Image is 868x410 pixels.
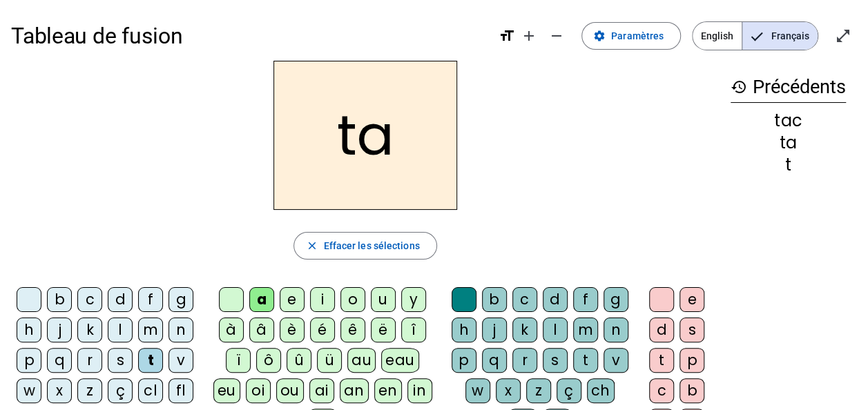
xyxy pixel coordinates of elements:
div: ô [256,348,281,373]
div: s [108,348,133,373]
button: Entrer en plein écran [829,22,857,50]
div: d [543,287,568,312]
div: t [731,157,846,173]
mat-icon: close [305,240,318,252]
div: h [452,318,476,342]
div: j [47,318,72,342]
div: ta [731,135,846,151]
div: ï [226,348,251,373]
div: k [512,318,537,342]
div: ü [317,348,342,373]
div: q [47,348,72,373]
div: v [604,348,628,373]
div: oi [246,378,271,403]
div: û [287,348,311,373]
span: Effacer les sélections [323,237,419,254]
div: q [482,348,507,373]
div: k [77,318,102,342]
mat-icon: open_in_full [835,28,851,44]
mat-icon: remove [548,28,565,44]
div: ai [309,378,334,403]
mat-button-toggle-group: Language selection [692,21,818,50]
div: z [77,378,102,403]
div: fl [168,378,193,403]
span: English [693,22,742,50]
div: j [482,318,507,342]
div: x [496,378,521,403]
div: r [512,348,537,373]
div: a [249,287,274,312]
div: y [401,287,426,312]
div: s [543,348,568,373]
div: c [512,287,537,312]
span: Français [742,22,818,50]
div: w [465,378,490,403]
div: b [679,378,704,403]
mat-icon: history [731,79,747,95]
div: ç [557,378,581,403]
div: an [340,378,369,403]
div: r [77,348,102,373]
button: Effacer les sélections [293,232,436,260]
button: Augmenter la taille de la police [515,22,543,50]
div: ë [371,318,396,342]
div: z [526,378,551,403]
div: t [649,348,674,373]
h3: Précédents [731,72,846,103]
div: l [108,318,133,342]
div: n [168,318,193,342]
div: o [340,287,365,312]
div: en [374,378,402,403]
div: i [310,287,335,312]
div: t [138,348,163,373]
h2: ta [273,61,457,210]
div: à [219,318,244,342]
mat-icon: add [521,28,537,44]
div: p [679,348,704,373]
div: b [482,287,507,312]
button: Paramètres [581,22,681,50]
mat-icon: format_size [499,28,515,44]
button: Diminuer la taille de la police [543,22,570,50]
div: m [573,318,598,342]
div: eau [381,348,419,373]
div: f [573,287,598,312]
div: s [679,318,704,342]
div: t [573,348,598,373]
div: d [649,318,674,342]
div: p [452,348,476,373]
div: c [649,378,674,403]
div: e [280,287,305,312]
div: ê [340,318,365,342]
div: e [679,287,704,312]
div: è [280,318,305,342]
div: c [77,287,102,312]
div: î [401,318,426,342]
div: b [47,287,72,312]
div: f [138,287,163,312]
div: ch [587,378,615,403]
div: p [17,348,41,373]
div: x [47,378,72,403]
div: n [604,318,628,342]
div: au [347,348,376,373]
div: â [249,318,274,342]
div: d [108,287,133,312]
div: m [138,318,163,342]
div: l [543,318,568,342]
div: cl [138,378,163,403]
div: ç [108,378,133,403]
mat-icon: settings [593,30,606,42]
h1: Tableau de fusion [11,14,488,58]
div: eu [213,378,240,403]
div: g [604,287,628,312]
div: u [371,287,396,312]
div: w [17,378,41,403]
div: ou [276,378,304,403]
div: v [168,348,193,373]
div: é [310,318,335,342]
span: Paramètres [611,28,664,44]
div: h [17,318,41,342]
div: tac [731,113,846,129]
div: g [168,287,193,312]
